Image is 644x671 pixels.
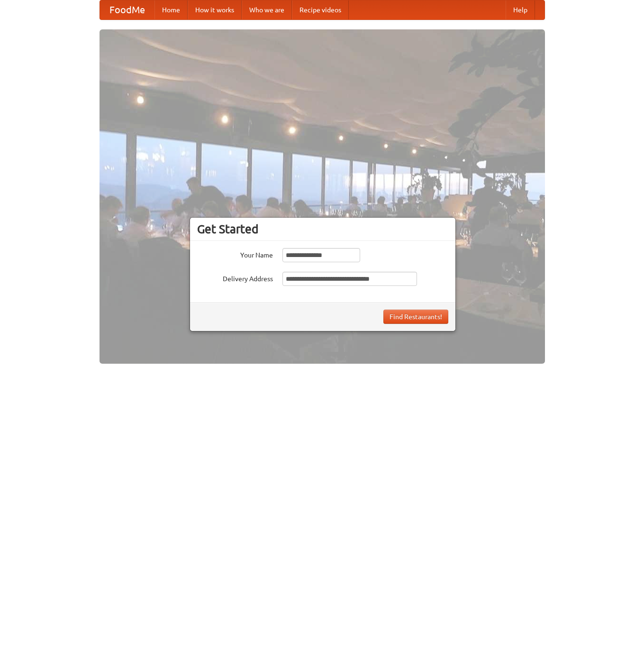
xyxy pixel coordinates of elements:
a: How it works [188,0,242,19]
a: Recipe videos [292,0,349,19]
a: Help [506,0,535,19]
a: Who we are [242,0,292,19]
label: Your Name [197,248,273,260]
h3: Get Started [197,222,448,236]
button: Find Restaurants! [383,310,448,324]
a: Home [154,0,188,19]
a: FoodMe [100,0,154,19]
label: Delivery Address [197,272,273,284]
